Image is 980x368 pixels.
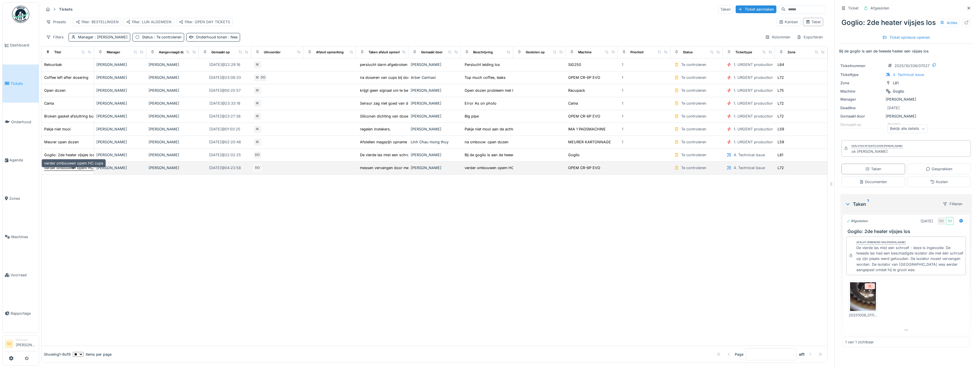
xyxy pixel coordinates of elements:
img: Badge_color-CXgf-gQk.svg [12,6,29,23]
div: Goglio [893,89,904,94]
div: items per page [73,352,112,357]
div: regelen instekers. [360,126,391,132]
div: [PERSON_NAME] [149,152,196,158]
h3: Goglio: 2de heater vijsjes los [847,229,967,234]
li: SV [5,340,13,348]
div: Filters [44,33,66,41]
div: messen vervangen door menshen, ontbrekende pons... [360,165,457,171]
div: Kosten [930,179,948,185]
div: Tabel [806,19,821,25]
div: Taken [865,166,881,172]
div: [PERSON_NAME] [411,62,459,67]
div: Retourbak [44,62,62,67]
div: Error As on photo [465,101,496,106]
div: IK [254,87,262,95]
a: Voorraad [3,256,39,294]
sup: 1 [867,201,869,208]
a: Machines [3,218,39,256]
div: Ticketnummer [840,63,883,68]
div: [PERSON_NAME] [149,126,196,132]
div: 1. URGENT production line disruption [734,113,799,119]
div: IK [254,99,262,107]
div: Taken afsluit opmerkingen [369,50,410,55]
div: Perslucht leiding los [465,62,500,67]
div: MEURER KARTONNAGE [568,139,611,145]
div: Afsluit opmerking [316,50,344,55]
div: filter: LIJN ALGEMEEN [126,19,172,25]
div: [DATE] [887,105,900,111]
div: IK [254,138,262,146]
div: Te controleren [681,113,706,119]
div: [DATE] @ 22:29:16 [209,62,240,67]
div: [PERSON_NAME] [411,152,459,158]
div: Kanban [779,19,798,25]
div: [PERSON_NAME] [96,88,144,93]
div: Te controleren [681,88,706,93]
div: SIG250 [568,62,581,67]
div: Goglio [568,152,580,158]
div: Arber Canhasi [411,75,459,80]
div: [PERSON_NAME] [149,88,196,93]
div: DO [937,217,945,225]
div: Machine [578,50,592,55]
div: IK [254,112,262,120]
div: [PERSON_NAME] [411,88,459,93]
div: Taken [718,5,733,13]
div: verder ombouwen opem HC cups [465,165,524,171]
div: [DATE] @ 22:02:25 [209,152,241,158]
div: Gemaakt door [421,50,443,55]
div: 1 [622,62,623,67]
div: Afstellen magazijn opname dozen en belijming. [360,139,442,145]
div: OPEM CR-6P EVO [568,113,600,119]
a: Onderhoud [3,103,39,141]
div: L72 [778,113,784,119]
span: : Te controleren [153,35,182,39]
div: [PERSON_NAME] [149,62,196,67]
span: Agenda [9,157,36,163]
div: filter: OPEN DAY TICKETS [179,19,230,25]
div: L81 [893,80,899,86]
div: De vierde las mist een schroef - deze is ingevulde. De tweede las had een beschadigde isolator di... [856,245,963,273]
div: na doseren van cups bij doorschuiven komt de ko... [360,75,451,80]
div: DO [254,151,262,159]
div: [PERSON_NAME] [96,126,144,132]
div: Broken gasket afsluitring buis doseerder kapot [44,113,126,119]
div: Machine [840,89,883,94]
div: Pakje niet mooi [44,126,71,132]
span: Tickets [11,81,36,86]
a: Zones [3,179,39,218]
div: na ombouw: open dozen [465,139,508,145]
div: Te controleren [681,165,706,171]
span: Onderhoud [11,119,36,125]
div: [PERSON_NAME] [96,152,144,158]
div: Linh Chau mong thuy [411,139,459,145]
div: Cama [44,101,54,106]
div: Gesprekken [926,166,952,172]
div: Afgesloten [870,5,889,11]
div: IMA 1 PADSMACHINE [568,126,606,132]
div: Sensor zag niet goed van de armen p&p , sensor ... [360,101,450,106]
div: Manager [107,50,120,55]
div: Showing 1 - 9 of 9 [44,352,71,357]
div: Beschrijving [473,50,493,55]
div: [PERSON_NAME] [149,165,196,171]
div: 1. URGENT production line disruption [734,75,799,80]
div: Manager [16,338,36,342]
div: verder ombouwen opem HC cups [42,159,106,167]
div: IK [254,125,262,133]
div: Top much coffee, leaks [465,75,506,80]
div: Zone [840,80,883,86]
div: Status [142,34,182,40]
div: [PERSON_NAME] [96,113,144,119]
div: Uitvoerder [264,50,280,55]
div: Ticket [848,5,858,11]
div: Open dozen [44,88,66,93]
div: L81 [778,152,783,158]
div: Racupack [568,88,585,93]
div: 4. Technical issue [734,165,765,171]
div: Te controleren [681,139,706,145]
div: Gemaakt door [840,113,883,119]
div: L75 [778,88,784,93]
div: 1 [622,75,623,80]
a: Tickets [3,64,39,103]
